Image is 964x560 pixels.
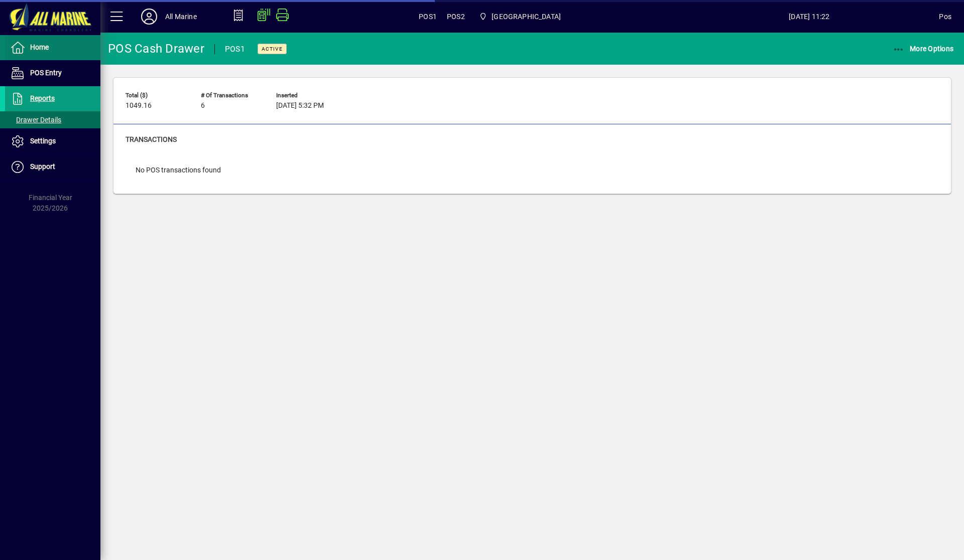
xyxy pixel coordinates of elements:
a: Settings [5,129,100,154]
a: Drawer Details [5,111,100,128]
span: Port Road [475,8,565,26]
div: All Marine [165,9,197,25]
span: Reports [30,94,55,102]
button: Profile [133,8,165,26]
span: Inserted [276,92,336,99]
span: Home [30,43,49,51]
div: POS Cash Drawer [108,41,204,57]
span: POS1 [419,9,437,25]
span: Transactions [126,135,177,143]
a: POS Entry [5,61,100,86]
div: No POS transactions found [126,155,231,185]
span: [GEOGRAPHIC_DATA] [492,9,561,25]
span: 6 [201,102,205,110]
span: Settings [30,137,56,145]
span: POS2 [447,9,465,25]
span: # of Transactions [201,92,261,99]
span: Support [30,162,55,170]
a: Support [5,154,100,179]
span: POS Entry [30,69,62,77]
span: Total ($) [126,92,186,99]
span: More Options [893,45,954,53]
div: POS1 [225,41,245,57]
span: Active [262,46,283,52]
span: 1049.16 [126,102,152,110]
button: More Options [890,40,956,58]
span: [DATE] 5:32 PM [276,102,324,110]
span: Drawer Details [10,116,61,124]
a: Home [5,35,100,60]
div: Pos [939,9,951,25]
span: [DATE] 11:22 [679,9,939,25]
